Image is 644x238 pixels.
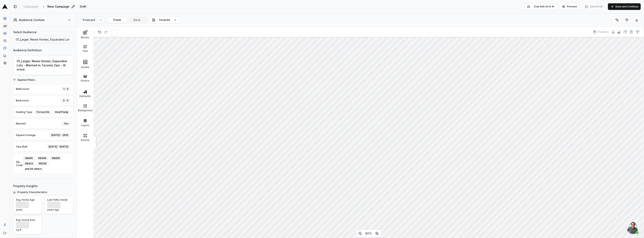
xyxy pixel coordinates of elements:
div: years [16,208,39,211]
span: Married [16,122,26,125]
div: Layers [78,123,92,127]
button: Preview [559,3,580,10]
button: Save and Continue [608,3,641,10]
div: Yes [61,121,71,126]
span: Applied Filters [17,78,73,82]
button: Template [149,17,180,23]
span: Year Built [16,145,27,148]
h3: Audience Definition [13,48,73,52]
div: Draft [78,4,88,9]
div: 3 - 5 [61,98,71,103]
div: Forced Air [34,110,52,114]
span: Audience Context [19,18,44,22]
span: Square Footage [16,134,36,137]
div: Avg. Home Age [16,198,39,202]
div: Text [78,48,92,53]
span: Bathrooms [16,87,29,91]
div: Background [78,108,92,112]
button: Position [591,29,611,35]
div: Photos [78,78,92,82]
button: 80% [363,230,374,237]
div: Assets [78,64,92,69]
div: 98335 [36,161,49,166]
label: Select Audience [13,30,73,34]
div: [DATE] - 2812 [49,133,71,137]
div: [DATE] - [DATE] [46,144,71,149]
div: < [94,140,95,144]
span: Position [598,30,609,34]
div: 98390 [36,156,49,161]
div: and 50 others [23,167,44,171]
a: Open chat [627,222,639,234]
div: Resize [78,137,92,142]
div: years ago [47,208,71,211]
div: Blocks [78,35,92,39]
span: Template [159,18,170,22]
div: 98058 [49,156,62,161]
div: sq ft [16,228,39,232]
span: Property Characteristics [17,191,73,194]
span: Zip Code [16,160,23,167]
div: 98055 [23,156,35,161]
div: 1 - 3 [61,87,71,91]
nav: breadcrumb [22,4,88,9]
div: Elements [78,94,92,98]
span: Campaigns [23,5,38,9]
button: Log out [2,230,8,236]
div: Avg. Home Size [16,218,39,222]
h3: Property Insights [13,184,73,188]
div: 98422 [23,161,35,166]
button: Front [107,17,127,23]
span: 80% [365,232,372,235]
div: Last HVAC Install [47,198,71,202]
div: Heat Pump [53,110,71,114]
button: Chat with Arch AI [524,3,557,10]
a: Campaigns [22,4,40,9]
button: Back [127,17,147,23]
span: 01_Larger, Newe Homes, Expanded Lots - Married in Tacoma Zips - AI score [17,59,70,72]
span: Bedrooms [16,99,29,102]
span: New Campaign [47,5,69,9]
span: Heating Type [16,110,32,114]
